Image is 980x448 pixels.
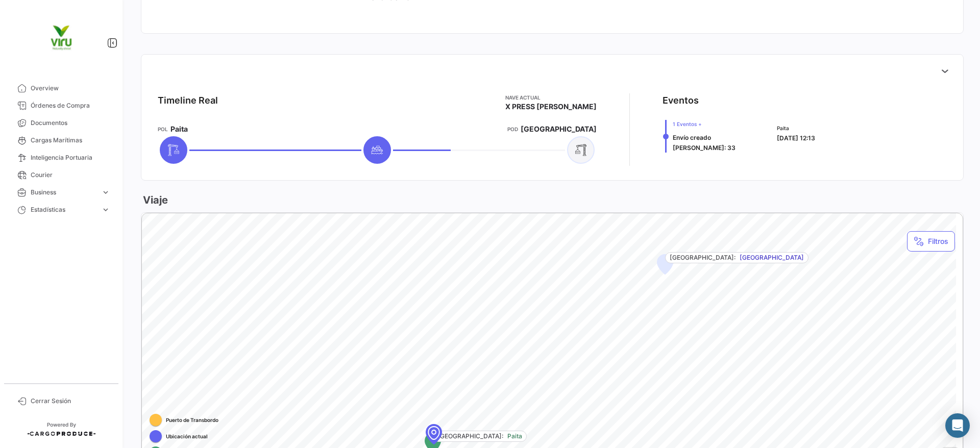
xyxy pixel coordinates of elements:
div: Timeline Real [158,93,218,108]
a: Overview [8,80,114,97]
a: Cargas Marítimas [8,132,114,149]
a: Órdenes de Compra [8,97,114,114]
div: Abrir Intercom Messenger [945,413,970,438]
span: Puerto de Transbordo [166,416,218,424]
app-card-info-title: POL [158,125,168,133]
span: Courier [31,170,110,180]
span: Envío creado [673,134,711,141]
span: Inteligencia Portuaria [31,153,110,162]
div: Map marker [657,254,673,275]
span: Paita [170,124,188,134]
span: 1 Eventos + [673,120,736,128]
span: Documentos [31,118,110,128]
span: Ubicación actual [166,432,208,440]
button: Filtros [907,231,955,252]
span: [GEOGRAPHIC_DATA] [740,253,804,262]
span: [GEOGRAPHIC_DATA] [521,124,597,134]
div: Map marker [426,424,442,444]
span: expand_more [101,188,110,197]
img: viru.png [36,12,87,63]
span: [GEOGRAPHIC_DATA]: [670,253,736,262]
span: expand_more [101,205,110,214]
span: Órdenes de Compra [31,101,110,110]
span: Business [31,188,97,197]
span: [DATE] 12:13 [777,134,815,142]
h3: Viaje [141,193,168,207]
span: X PRESS [PERSON_NAME] [505,102,597,112]
span: [PERSON_NAME]: 33 [673,144,736,152]
span: Estadísticas [31,205,97,214]
app-card-info-title: POD [507,125,518,133]
span: Paita [507,432,522,441]
a: Courier [8,166,114,184]
span: Cerrar Sesión [31,396,110,406]
span: Overview [31,84,110,93]
a: Documentos [8,114,114,132]
span: Cargas Marítimas [31,136,110,145]
span: Paita [777,124,815,132]
div: Eventos [663,93,699,108]
a: Inteligencia Portuaria [8,149,114,166]
app-card-info-title: Nave actual [505,93,597,102]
